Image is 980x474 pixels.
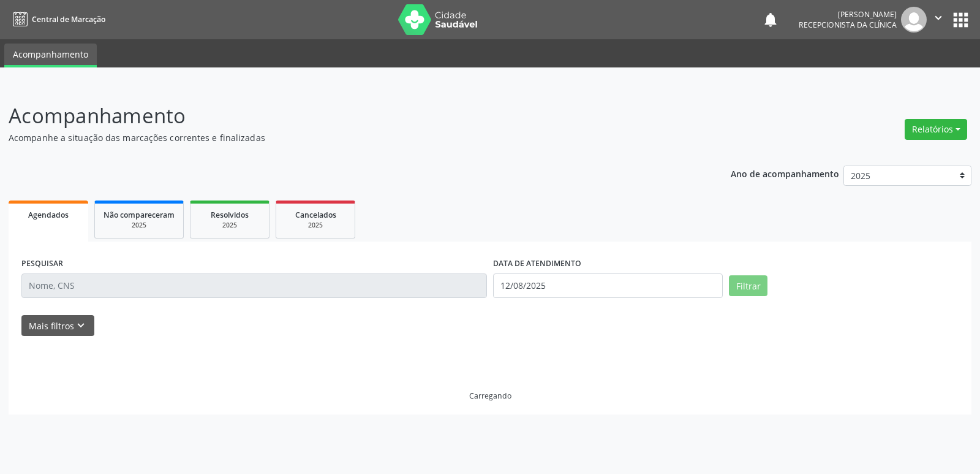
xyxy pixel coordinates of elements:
button: notifications [762,11,779,28]
button: Filtrar [729,275,767,296]
label: DATA DE ATENDIMENTO [493,254,581,273]
input: Selecione um intervalo [493,273,723,298]
div: Carregando [469,391,511,401]
label: PESQUISAR [21,254,63,273]
button: Relatórios [905,119,967,140]
div: 2025 [285,221,346,230]
div: 2025 [104,221,175,230]
input: Nome, CNS [21,273,487,298]
span: Não compareceram [104,210,175,220]
button: apps [950,9,971,31]
span: Cancelados [295,210,336,220]
button:  [927,7,950,32]
p: Acompanhamento [9,101,682,131]
i: keyboard_arrow_down [74,319,88,332]
a: Acompanhamento [4,44,97,67]
button: Mais filtroskeyboard_arrow_down [21,315,94,337]
span: Central de Marcação [32,14,105,25]
span: Resolvidos [211,210,249,220]
img: img [901,7,927,32]
p: Ano de acompanhamento [731,166,839,181]
i:  [932,11,945,25]
div: [PERSON_NAME] [799,9,897,20]
div: 2025 [199,221,260,230]
a: Central de Marcação [9,9,105,29]
span: Recepcionista da clínica [799,20,897,30]
span: Agendados [28,210,69,220]
p: Acompanhe a situação das marcações correntes e finalizadas [9,131,682,144]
